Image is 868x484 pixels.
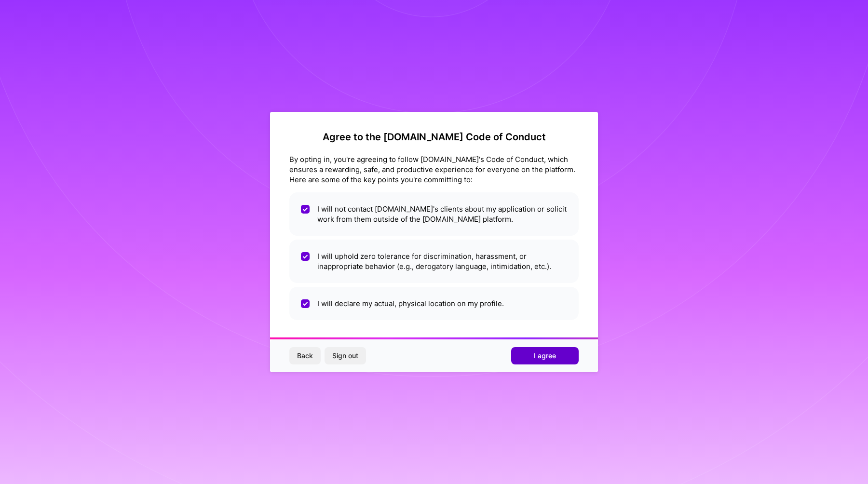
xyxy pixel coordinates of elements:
li: I will not contact [DOMAIN_NAME]'s clients about my application or solicit work from them outside... [289,192,579,236]
span: Sign out [332,351,358,361]
h2: Agree to the [DOMAIN_NAME] Code of Conduct [289,131,579,143]
button: I agree [511,347,579,364]
span: Back [297,351,313,361]
span: I agree [534,351,556,361]
div: By opting in, you're agreeing to follow [DOMAIN_NAME]'s Code of Conduct, which ensures a rewardin... [289,154,579,185]
li: I will uphold zero tolerance for discrimination, harassment, or inappropriate behavior (e.g., der... [289,240,579,283]
li: I will declare my actual, physical location on my profile. [289,287,579,320]
button: Back [289,347,321,364]
button: Sign out [325,347,366,364]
